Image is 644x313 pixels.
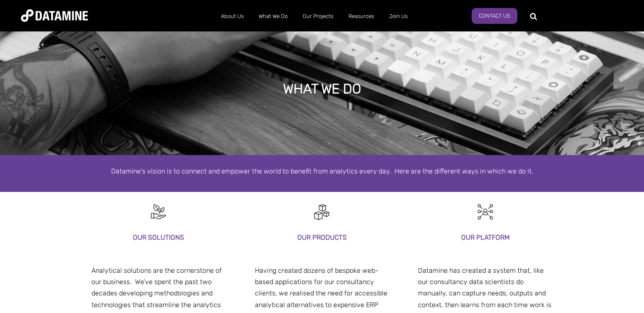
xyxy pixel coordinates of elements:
span: our platform [91,251,130,259]
h3: our products [255,232,390,243]
a: Our Projects [295,5,341,27]
a: What We Do [251,5,295,27]
img: Digital Activation-1 [312,202,331,221]
span: our platform [255,251,293,259]
a: Join Us [382,5,415,27]
p: Datamine's vision is to connect and empower the world to benefit from analytics every day. Here a... [83,166,561,177]
a: Contact Us [472,8,517,24]
h3: Our solutions [91,232,226,243]
img: Datamine [21,9,88,22]
img: Recruitment Black-10-1 [149,202,168,221]
img: Customer Analytics-1 [476,202,495,221]
h3: our platform [418,232,553,243]
span: our platform [418,251,456,259]
h1: what we do [283,80,361,98]
a: About Us [213,5,251,27]
a: Resources [341,5,382,27]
